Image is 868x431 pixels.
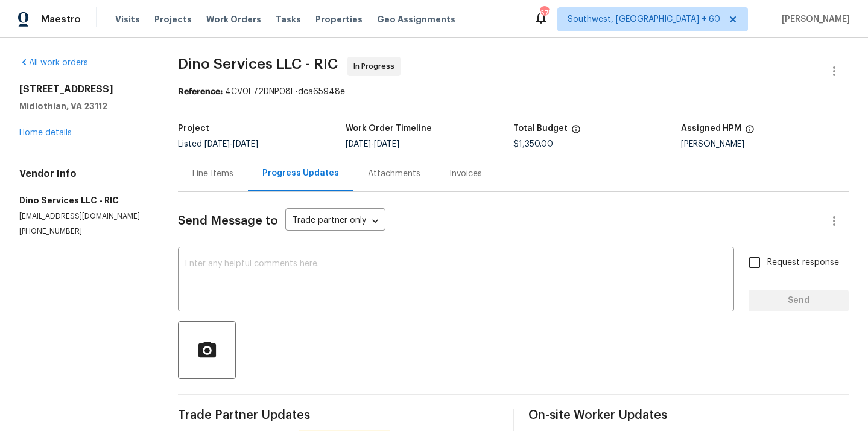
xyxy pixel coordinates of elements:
h5: Assigned HPM [681,124,741,133]
span: [DATE] [374,140,399,148]
span: Projects [154,13,192,25]
h4: Vendor Info [19,168,149,180]
h2: [STREET_ADDRESS] [19,83,149,95]
a: All work orders [19,59,88,67]
span: [DATE] [346,140,371,148]
span: The total cost of line items that have been proposed by Opendoor. This sum includes line items th... [571,124,581,140]
div: Invoices [449,168,482,180]
span: Maestro [41,13,81,25]
span: The hpm assigned to this work order. [745,124,755,140]
div: Progress Updates [262,167,339,179]
span: Visits [115,13,140,25]
span: - [204,140,258,148]
span: On-site Worker Updates [528,409,849,421]
h5: Dino Services LLC - RIC [19,194,149,206]
span: Geo Assignments [377,13,455,25]
span: Dino Services LLC - RIC [178,57,338,71]
span: Work Orders [206,13,261,25]
div: Line Items [192,168,233,180]
h5: Work Order Timeline [346,124,432,133]
p: [PHONE_NUMBER] [19,226,149,237]
span: [DATE] [204,140,230,148]
span: Tasks [276,15,301,24]
span: Properties [315,13,363,25]
p: [EMAIL_ADDRESS][DOMAIN_NAME] [19,211,149,222]
span: Trade Partner Updates [178,409,498,421]
div: Trade partner only [285,211,385,231]
span: In Progress [353,60,399,72]
span: Listed [178,140,258,148]
b: Reference: [178,88,223,96]
span: [DATE] [233,140,258,148]
div: Attachments [368,168,420,180]
a: Home details [19,129,72,137]
h5: Project [178,124,209,133]
span: Send Message to [178,215,278,227]
span: - [346,140,399,148]
div: 4CV0F72DNP08E-dca65948e [178,86,849,98]
div: 675 [540,7,548,19]
span: Request response [767,257,839,269]
span: Southwest, [GEOGRAPHIC_DATA] + 60 [568,13,720,25]
h5: Midlothian, VA 23112 [19,100,149,112]
h5: Total Budget [513,124,568,133]
span: [PERSON_NAME] [777,13,850,25]
div: [PERSON_NAME] [681,140,849,148]
span: $1,350.00 [513,140,553,148]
